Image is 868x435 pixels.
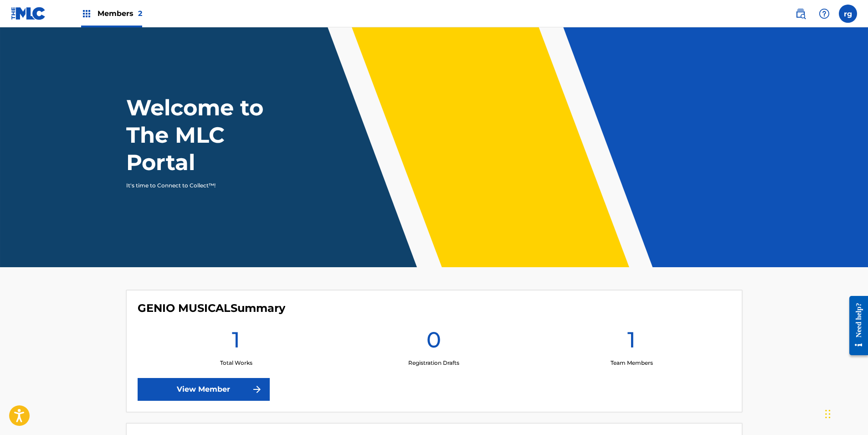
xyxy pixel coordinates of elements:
iframe: Chat Widget [822,391,868,435]
div: Drag [825,400,831,428]
span: 2 [138,9,142,18]
h1: 1 [627,326,636,359]
img: f7272a7cc735f4ea7f67.svg [252,384,262,395]
a: Public Search [791,5,810,23]
div: Help [815,5,833,23]
img: search [795,8,806,19]
iframe: Resource Center [842,289,868,362]
a: View Member [138,378,270,401]
h1: Welcome to The MLC Portal [126,94,297,176]
p: Total Works [220,359,252,367]
p: It's time to Connect to Collect™! [126,181,284,190]
img: help [819,8,830,19]
p: Team Members [611,359,653,367]
img: Top Rightsholders [81,8,92,19]
h1: 1 [232,326,240,359]
span: Members [98,8,142,19]
h1: 0 [426,326,441,359]
p: Registration Drafts [408,359,459,367]
img: MLC Logo [11,7,46,20]
h4: GENIO MUSICAL [138,301,285,315]
div: User Menu [839,5,857,23]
